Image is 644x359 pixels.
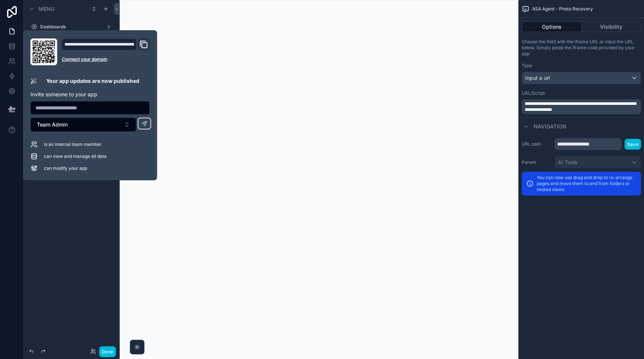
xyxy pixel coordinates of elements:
label: URL path [522,141,552,147]
button: Options [522,22,582,32]
p: Invite someone to your app [31,91,150,98]
button: AI Tools [555,156,641,169]
label: Dashboards [40,24,100,30]
span: Input a url [525,74,550,82]
label: URL/Script [522,90,545,96]
div: Domain and Custom Link [62,38,150,65]
button: Input a url [522,72,641,84]
span: can modify your app [44,165,87,171]
label: Type [522,63,532,69]
span: Navigation [534,123,566,130]
span: ASA Agent - Photo Recovery [532,6,593,12]
button: Save [625,139,641,150]
button: Visibility [582,22,641,32]
span: Team Admin [37,121,68,128]
label: Parent [522,159,552,165]
button: Done [99,346,116,357]
p: Your app updates are now published [46,77,139,85]
button: Select Button [31,118,136,132]
div: scrollable content [522,99,641,114]
p: You can now use drag and drop to re-arrange pages and move them to and from folders or nested views [537,175,637,193]
p: Choose the field with the iframe URL or input the URL below. Simply paste the iframe code provide... [522,39,641,57]
span: is an internal team member [44,141,102,147]
span: Menu [39,5,54,13]
span: AI Tools [558,159,577,166]
span: can view and manage all data [44,153,107,159]
a: Connect your domain [62,56,150,62]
